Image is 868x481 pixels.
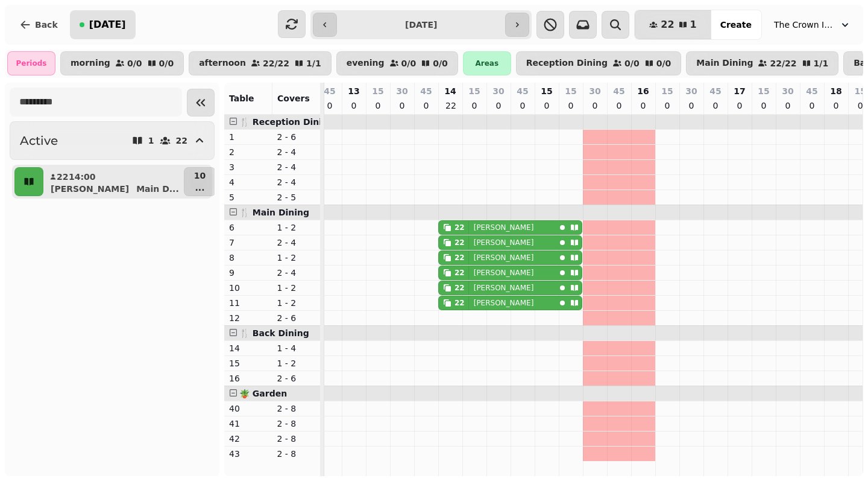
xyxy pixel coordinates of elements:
[474,223,534,232] p: [PERSON_NAME]
[759,100,769,112] p: 0
[89,20,126,30] span: [DATE]
[661,20,674,30] span: 22
[229,176,268,188] p: 4
[444,85,456,97] p: 14
[229,221,268,234] p: 6
[518,100,527,112] p: 0
[638,100,648,112] p: 0
[229,312,268,324] p: 12
[277,282,316,294] p: 1 - 2
[229,342,268,354] p: 14
[187,89,215,116] button: Collapse sidebar
[306,59,321,68] p: 1 / 1
[127,59,142,68] p: 0 / 0
[372,85,383,97] p: 15
[277,267,316,279] p: 2 - 4
[774,19,834,31] span: The Crown Inn
[229,94,254,103] span: Table
[541,85,552,97] p: 15
[735,100,744,112] p: 0
[229,191,268,203] p: 5
[229,297,268,309] p: 11
[46,167,181,196] button: 2214:00[PERSON_NAME]Main D...
[176,136,187,145] p: 22
[855,85,866,97] p: 15
[830,85,841,97] p: 18
[239,208,309,217] span: 🍴 Main Dining
[194,170,206,182] p: 10
[199,59,246,68] p: afternoon
[565,85,576,97] p: 15
[189,51,332,75] button: afternoon22/221/1
[686,51,838,75] button: Main Dining22/221/1
[420,85,432,97] p: 45
[470,100,479,112] p: 0
[239,328,309,338] span: 🍴 Back Dining
[474,268,534,278] p: [PERSON_NAME]
[229,252,268,264] p: 8
[433,59,448,68] p: 0 / 0
[454,283,465,293] div: 22
[770,59,796,68] p: 22 / 22
[401,59,417,68] p: 0 / 0
[277,131,316,143] p: 2 - 6
[454,268,465,278] div: 22
[10,10,68,39] button: Back
[277,448,316,460] p: 2 - 8
[468,85,480,97] p: 15
[566,100,576,112] p: 0
[20,132,58,149] h2: Active
[690,20,697,30] span: 1
[445,100,455,112] p: 22
[685,85,697,97] p: 30
[229,237,268,249] p: 7
[277,237,316,249] p: 2 - 4
[347,59,385,68] p: evening
[229,418,268,430] p: 41
[807,100,817,112] p: 0
[767,14,858,36] button: The Crown Inn
[831,100,841,112] p: 0
[516,51,681,75] button: Reception Dining0/00/0
[10,121,215,160] button: Active122
[239,117,334,127] span: 🍴 Reception Dining
[277,357,316,369] p: 1 - 2
[277,297,316,309] p: 1 - 2
[463,51,511,75] div: Areas
[613,85,624,97] p: 45
[492,85,504,97] p: 30
[454,253,465,263] div: 22
[421,100,431,112] p: 0
[57,171,64,183] p: 22
[348,85,359,97] p: 13
[229,448,268,460] p: 43
[637,85,649,97] p: 16
[277,252,316,264] p: 1 - 2
[277,191,316,203] p: 2 - 5
[229,131,268,143] p: 1
[696,59,753,68] p: Main Dining
[711,100,720,112] p: 0
[229,267,268,279] p: 9
[474,238,534,247] p: [PERSON_NAME]
[474,298,534,308] p: [PERSON_NAME]
[229,403,268,415] p: 40
[589,85,600,97] p: 30
[277,312,316,324] p: 2 - 6
[474,253,534,263] p: [PERSON_NAME]
[397,100,407,112] p: 0
[474,283,534,293] p: [PERSON_NAME]
[325,100,335,112] p: 0
[159,59,174,68] p: 0 / 0
[454,298,465,308] div: 22
[277,221,316,234] p: 1 - 2
[494,100,503,112] p: 0
[783,100,793,112] p: 0
[277,403,316,415] p: 2 - 8
[661,85,673,97] p: 15
[229,146,268,158] p: 2
[814,59,829,68] p: 1 / 1
[687,100,696,112] p: 0
[624,59,640,68] p: 0 / 0
[148,136,154,145] p: 1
